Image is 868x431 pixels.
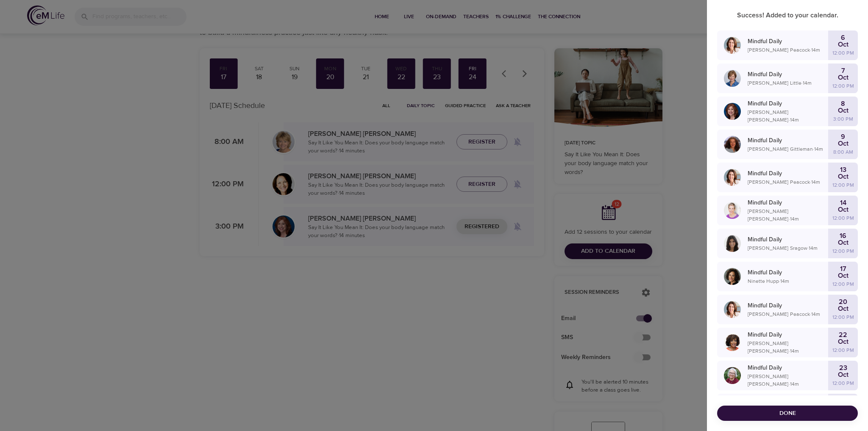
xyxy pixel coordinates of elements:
p: 12:00 PM [832,181,854,189]
p: 3:00 PM [833,115,853,123]
p: [PERSON_NAME] Peacock · 14 m [748,46,828,54]
p: [PERSON_NAME] [PERSON_NAME] · 14 m [748,340,828,355]
p: 12:00 PM [832,313,854,321]
img: Ninette_Hupp-min.jpg [724,268,741,285]
img: Bernice_Moore_min.jpg [724,367,741,384]
p: [PERSON_NAME] Sragow · 14 m [748,244,828,252]
button: Done [717,406,858,421]
p: [PERSON_NAME] Gittleman · 14 m [748,145,828,153]
p: 12:00 PM [832,379,854,387]
p: Oct [838,239,849,246]
p: 22 [839,332,847,338]
p: Oct [838,41,849,48]
p: Oct [838,173,849,180]
p: Mindful Daily [748,70,828,79]
p: 12:00 PM [832,49,854,57]
p: 12:00 PM [832,346,854,354]
img: Cindy2%20031422%20blue%20filter%20hi-res.jpg [724,136,741,153]
p: 12:00 PM [832,214,854,222]
p: Oct [838,338,849,345]
p: Oct [838,371,849,378]
p: 16 [840,232,846,239]
p: Success! Added to your calendar. [717,10,858,20]
p: 9 [841,133,845,140]
p: Mindful Daily [748,235,828,244]
p: 6 [841,34,845,41]
p: Oct [838,74,849,81]
img: kellyb.jpg [724,202,741,219]
p: Mindful Daily [748,364,828,373]
p: Oct [838,272,849,279]
img: Susan_Peacock-min.jpg [724,37,741,54]
p: Mindful Daily [748,268,828,277]
p: [PERSON_NAME] [PERSON_NAME] · 14 m [748,207,828,223]
p: 12:00 PM [832,247,854,255]
img: Lara_Sragow-min.jpg [724,235,741,252]
img: Susan_Peacock-min.jpg [724,169,741,186]
p: 8:00 AM [833,148,853,156]
p: [PERSON_NAME] Peacock · 14 m [748,310,828,318]
p: 13 [840,166,846,173]
p: Oct [838,305,849,312]
p: 23 [839,365,847,371]
p: 7 [841,67,845,74]
p: 8 [841,100,845,107]
p: Mindful Daily [748,301,828,310]
p: [PERSON_NAME] Peacock · 14 m [748,178,828,186]
p: Oct [838,206,849,213]
p: 17 [840,265,846,272]
p: Mindful Daily [748,99,828,108]
p: Oct [838,107,849,114]
p: [PERSON_NAME] Little · 14 m [748,79,828,87]
p: Oct [838,140,849,147]
span: Done [724,408,851,419]
p: Mindful Daily [748,331,828,340]
p: Mindful Daily [748,169,828,178]
img: Susan_Peacock-min.jpg [724,301,741,318]
p: Mindful Daily [748,199,828,207]
p: 12:00 PM [832,82,854,90]
p: 14 [840,199,846,206]
p: Mindful Daily [748,136,828,145]
p: Mindful Daily [748,37,828,46]
img: Elaine_Smookler-min.jpg [724,103,741,120]
p: Ninette Hupp · 14 m [748,277,828,285]
p: 12:00 PM [832,280,854,288]
p: [PERSON_NAME] [PERSON_NAME] · 14 m [748,108,828,124]
p: [PERSON_NAME] [PERSON_NAME] · 14 m [748,373,828,388]
img: Kerry_Little_Headshot_min.jpg [724,70,741,87]
img: Janet_Jackson-min.jpg [724,334,741,351]
p: 20 [839,298,847,305]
